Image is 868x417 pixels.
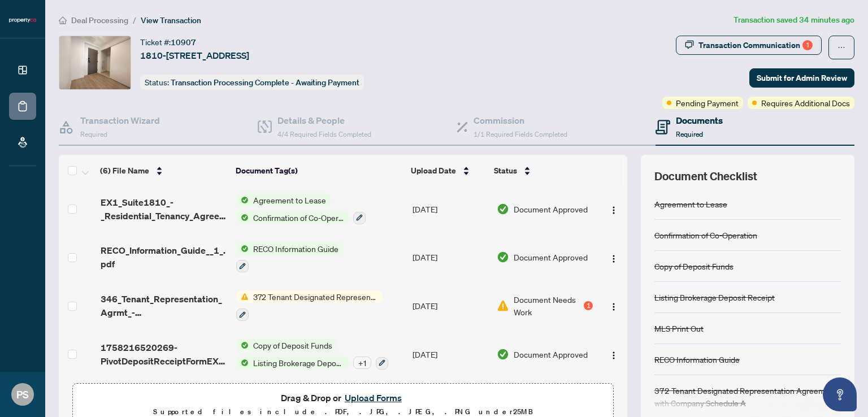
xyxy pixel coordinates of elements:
[59,36,131,89] img: IMG-W12375164_1.jpg
[676,36,822,55] button: Transaction Communication1
[514,348,588,360] span: Document Approved
[654,168,757,184] span: Document Checklist
[411,164,456,177] span: Upload Date
[823,377,857,411] button: Open asap
[408,281,492,330] td: [DATE]
[676,130,703,138] span: Required
[249,242,343,255] span: RECO Information Guide
[231,155,406,186] th: Document Tag(s)
[96,155,231,186] th: (6) File Name
[494,164,517,177] span: Status
[100,164,149,177] span: (6) File Name
[341,390,405,405] button: Upload Forms
[489,155,594,186] th: Status
[497,203,509,215] img: Document Status
[249,339,337,351] span: Copy of Deposit Funds
[749,68,854,88] button: Submit for Admin Review
[236,194,366,224] button: Status IconAgreement to LeaseStatus IconConfirmation of Co-Operation
[406,155,490,186] th: Upload Date
[236,357,249,369] img: Status Icon
[236,339,388,370] button: Status IconCopy of Deposit FundsStatus IconListing Brokerage Deposit Receipt+1
[236,211,249,224] img: Status Icon
[140,75,364,90] div: Status:
[698,36,813,54] div: Transaction Communication
[757,69,847,87] span: Submit for Admin Review
[277,130,371,138] span: 4/4 Required Fields Completed
[353,357,371,369] div: + 1
[140,36,196,49] div: Ticket #:
[609,351,618,360] img: Logo
[236,290,383,321] button: Status Icon372 Tenant Designated Representation Agreement with Company Schedule A
[80,130,107,138] span: Required
[654,322,704,335] div: MLS Print Out
[236,242,249,255] img: Status Icon
[497,299,509,312] img: Document Status
[514,203,588,215] span: Document Approved
[514,251,588,263] span: Document Approved
[71,15,128,25] span: Deal Processing
[249,357,349,369] span: Listing Brokerage Deposit Receipt
[171,37,196,47] span: 10907
[236,290,249,303] img: Status Icon
[676,97,739,109] span: Pending Payment
[497,348,509,360] img: Document Status
[584,301,593,310] div: 1
[802,40,813,50] div: 1
[408,233,492,282] td: [DATE]
[171,77,359,88] span: Transaction Processing Complete - Awaiting Payment
[654,384,841,409] div: 372 Tenant Designated Representation Agreement with Company Schedule A
[249,194,331,206] span: Agreement to Lease
[236,339,249,351] img: Status Icon
[236,194,249,206] img: Status Icon
[605,248,623,266] button: Logo
[277,114,371,127] h4: Details & People
[236,242,343,273] button: Status IconRECO Information Guide
[474,114,567,127] h4: Commission
[16,386,29,402] span: PS
[474,130,567,138] span: 1/1 Required Fields Completed
[761,97,850,109] span: Requires Additional Docs
[734,14,854,27] article: Transaction saved 34 minutes ago
[514,293,581,318] span: Document Needs Work
[654,229,757,241] div: Confirmation of Co-Operation
[605,345,623,363] button: Logo
[249,290,383,303] span: 372 Tenant Designated Representation Agreement with Company Schedule A
[676,114,723,127] h4: Documents
[59,16,67,24] span: home
[605,297,623,315] button: Logo
[141,15,201,25] span: View Transaction
[609,206,618,215] img: Logo
[654,260,734,272] div: Copy of Deposit Funds
[837,44,845,51] span: ellipsis
[654,291,775,303] div: Listing Brokerage Deposit Receipt
[101,292,228,319] span: 346_Tenant_Representation_Agrmt_-_Authority_for_Lease_or_Purchase_-_PropTx-[PERSON_NAME].pdf
[80,114,160,127] h4: Transaction Wizard
[249,211,349,224] span: Confirmation of Co-Operation
[609,254,618,263] img: Logo
[101,196,228,223] span: EX1_Suite1810_-_Residential_Tenancy_Agreemen 1.pdf
[654,198,727,210] div: Agreement to Lease
[609,302,618,311] img: Logo
[654,353,740,366] div: RECO Information Guide
[408,185,492,233] td: [DATE]
[497,251,509,263] img: Document Status
[133,14,136,27] li: /
[605,200,623,218] button: Logo
[101,244,228,271] span: RECO_Information_Guide__1_.pdf
[281,390,405,405] span: Drag & Drop or
[408,330,492,379] td: [DATE]
[9,17,36,24] img: logo
[140,49,249,62] span: 1810-[STREET_ADDRESS]
[101,341,228,368] span: 1758216520269-PivotDepositReceiptFormEX1Unit1810Re.pdf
